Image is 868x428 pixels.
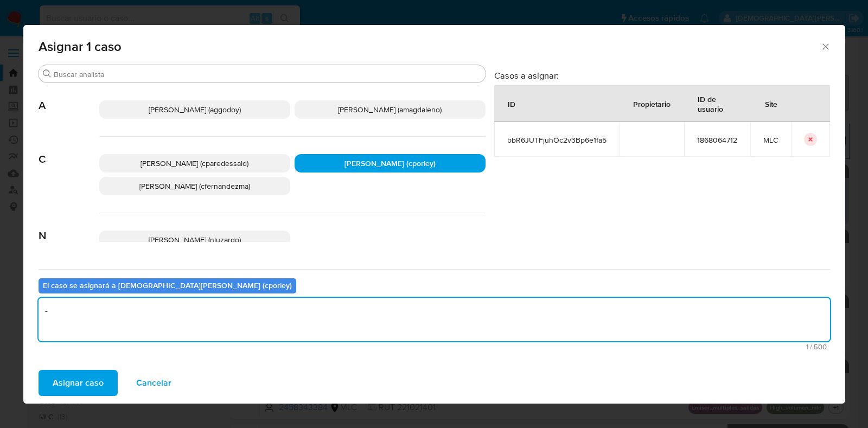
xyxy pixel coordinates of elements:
span: [PERSON_NAME] (cfernandezma) [139,181,250,191]
h3: Casos a asignar: [494,70,830,81]
button: Asignar caso [39,370,118,396]
div: [PERSON_NAME] (aggodoy) [99,100,290,119]
div: ID de usuario [685,86,750,122]
div: Site [752,91,790,117]
textarea: - [39,298,830,341]
span: [PERSON_NAME] (cporley) [344,158,436,169]
span: [PERSON_NAME] (amagdaleno) [338,104,442,115]
div: [PERSON_NAME] (cparedessald) [99,154,290,173]
div: ID [495,91,528,117]
span: bbR6JUTFjuhOc2v3Bp6e1fa5 [507,135,607,145]
button: Cancelar [122,370,186,396]
span: [PERSON_NAME] (aggodoy) [149,104,241,115]
span: Asignar 1 caso [39,40,821,53]
div: [PERSON_NAME] (nluzardo) [99,231,290,249]
span: Cancelar [136,371,171,395]
span: Máximo 500 caracteres [42,343,827,350]
span: A [39,83,99,112]
span: C [39,137,99,166]
div: [PERSON_NAME] (cporley) [295,154,486,173]
div: Propietario [620,91,684,117]
div: assign-modal [23,25,845,404]
div: [PERSON_NAME] (amagdaleno) [295,100,486,119]
b: El caso se asignará a [DEMOGRAPHIC_DATA][PERSON_NAME] (cporley) [43,280,292,291]
span: [PERSON_NAME] (cparedessald) [141,158,248,169]
span: MLC [763,135,778,145]
span: Asignar caso [53,371,104,395]
span: N [39,213,99,242]
div: [PERSON_NAME] (cfernandezma) [99,177,290,195]
span: 1868064712 [697,135,737,145]
button: icon-button [804,133,817,146]
button: Buscar [43,69,52,78]
span: [PERSON_NAME] (nluzardo) [149,234,241,245]
button: Cerrar ventana [820,41,830,51]
input: Buscar analista [54,69,481,79]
